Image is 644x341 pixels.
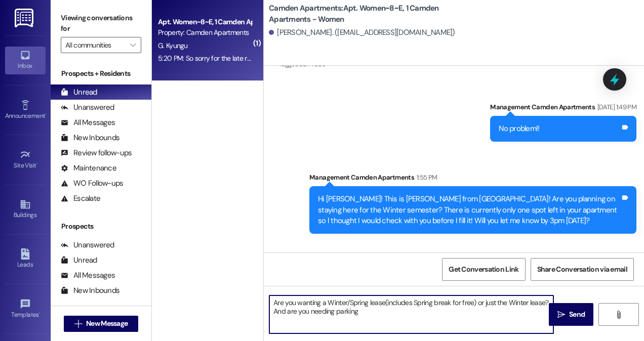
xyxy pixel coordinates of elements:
[318,194,620,226] div: Hi [PERSON_NAME]! This is [PERSON_NAME] from [GEOGRAPHIC_DATA]! Are you planning on staying here ...
[549,303,593,326] button: Send
[130,41,136,49] i: 
[499,123,539,134] div: No problem!!
[65,37,125,53] input: All communities
[531,258,634,281] button: Share Conversation via email
[86,318,128,329] span: New Message
[490,102,636,116] div: Management Camden Apartments
[158,17,252,27] div: Apt. Women~8~E, 1 Camden Apartments - Women
[51,68,151,79] div: Prospects + Residents
[61,148,132,158] div: Review follow-ups
[615,311,622,319] i: 
[61,178,123,189] div: WO Follow-ups
[64,316,139,332] button: New Message
[61,117,115,128] div: All Messages
[414,172,437,183] div: 1:55 PM
[569,309,585,320] span: Send
[61,193,100,204] div: Escalate
[39,310,41,317] span: •
[61,255,97,266] div: Unread
[269,3,471,25] b: Camden Apartments: Apt. Women~8~E, 1 Camden Apartments - Women
[61,240,114,250] div: Unanswered
[449,264,518,275] span: Get Conversation Link
[158,41,188,50] span: G. Kyungu
[557,311,565,319] i: 
[61,133,119,143] div: New Inbounds
[45,111,47,118] span: •
[74,320,82,328] i: 
[158,27,252,38] div: Property: Camden Apartments
[61,102,114,113] div: Unanswered
[158,54,383,63] div: 5:20 PM: So sorry for the late reply! I was at work. Yes! I will be here for winter
[61,270,115,281] div: All Messages
[595,102,636,112] div: [DATE] 1:49 PM
[5,245,46,273] a: Leads
[269,295,553,333] textarea: Are you wanting a Winter/Spring lease(includes Spring break for free) or just the Winter lease? A...
[61,285,119,296] div: New Inbounds
[5,47,46,74] a: Inbox
[61,10,141,37] label: Viewing conversations for
[5,146,46,174] a: Site Visit •
[308,60,325,68] span: Praise
[61,163,116,174] div: Maintenance
[36,160,38,167] span: •
[5,295,46,323] a: Templates •
[309,172,636,186] div: Management Camden Apartments
[61,87,97,98] div: Unread
[5,196,46,223] a: Buildings
[15,9,35,27] img: ResiDesk Logo
[269,27,455,38] div: [PERSON_NAME]. ([EMAIL_ADDRESS][DOMAIN_NAME])
[51,221,151,232] div: Prospects
[537,264,627,275] span: Share Conversation via email
[442,258,525,281] button: Get Conversation Link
